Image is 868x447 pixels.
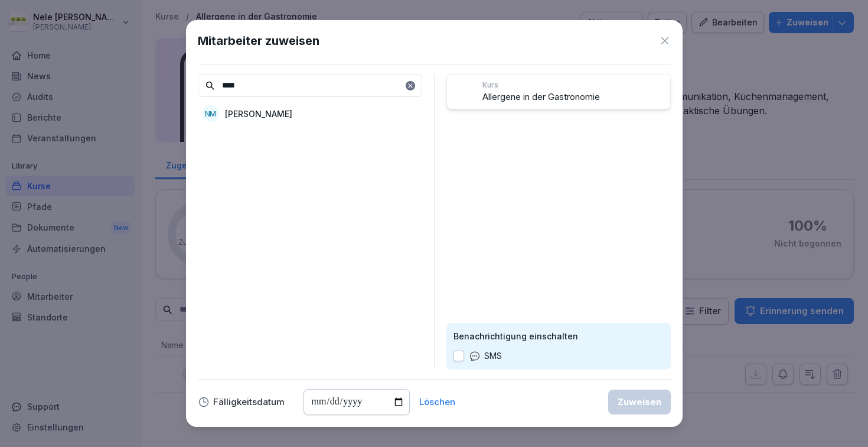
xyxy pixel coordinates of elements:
button: Löschen [419,398,455,406]
div: NM [203,105,219,122]
div: Zuweisen [618,396,661,409]
h1: Mitarbeiter zuweisen [198,32,319,50]
button: Zuweisen [608,390,671,414]
p: SMS [484,349,502,362]
p: Fälligkeitsdatum [213,398,285,406]
p: [PERSON_NAME] [225,108,292,120]
p: Kurs [482,80,665,90]
p: Benachrichtigung einschalten [453,330,664,342]
p: Allergene in der Gastronomie [482,90,665,104]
